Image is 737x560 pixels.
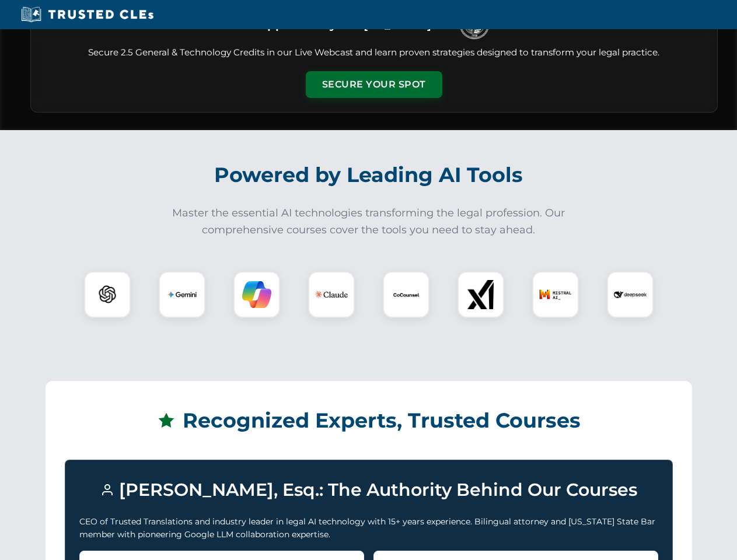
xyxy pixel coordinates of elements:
[65,400,673,441] h2: Recognized Experts, Trusted Courses
[79,474,658,506] h3: [PERSON_NAME], Esq.: The Authority Behind Our Courses
[90,278,124,311] img: ChatGPT Logo
[392,280,421,309] img: CoCounsel Logo
[466,280,495,309] img: xAI Logo
[159,271,205,318] div: Gemini
[242,280,271,309] img: Copilot Logo
[233,271,280,318] div: Copilot
[614,278,647,311] img: DeepSeek Logo
[165,205,573,239] p: Master the essential AI technologies transforming the legal profession. Our comprehensive courses...
[306,71,442,98] button: Secure Your Spot
[84,271,131,318] div: ChatGPT
[18,6,157,23] img: Trusted CLEs
[607,271,654,318] div: DeepSeek
[308,271,355,318] div: Claude
[79,515,658,541] p: CEO of Trusted Translations and industry leader in legal AI technology with 15+ years experience....
[46,155,692,195] h2: Powered by Leading AI Tools
[45,46,703,60] p: Secure 2.5 General & Technology Credits in our Live Webcast and learn proven strategies designed ...
[315,278,348,311] img: Claude Logo
[532,271,579,318] div: Mistral AI
[383,271,429,318] div: CoCounsel
[167,280,197,309] img: Gemini Logo
[539,278,572,311] img: Mistral AI Logo
[457,271,504,318] div: xAI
